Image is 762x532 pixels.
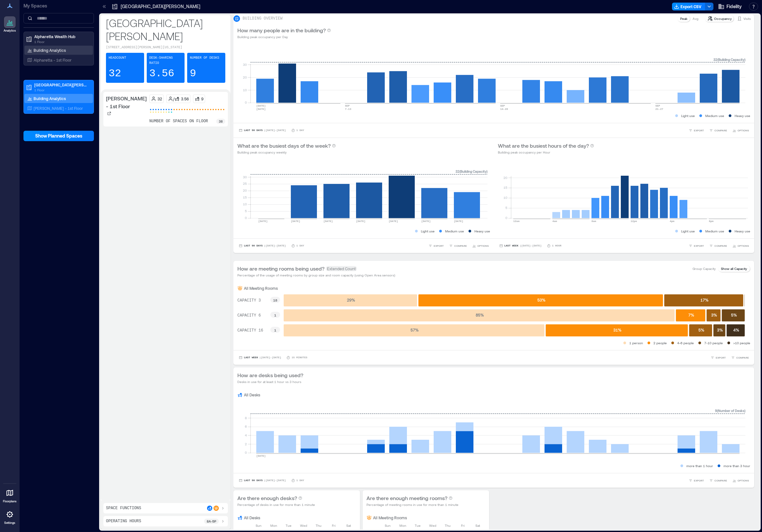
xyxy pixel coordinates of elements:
p: Fri [461,523,465,528]
text: SEP [655,104,660,107]
text: 29 % [347,298,355,302]
text: [DATE] [291,220,300,223]
p: [GEOGRAPHIC_DATA][PERSON_NAME] [106,16,225,42]
tspan: 10 [243,88,247,92]
button: OPTIONS [471,243,490,249]
text: 4 % [733,328,739,332]
p: [PERSON_NAME] - 1st Floor [34,106,83,111]
text: 4pm [670,220,675,223]
span: EXPORT [694,244,704,248]
p: Avg [693,16,698,21]
text: [DATE] [356,220,366,223]
text: [DATE] [256,104,266,107]
p: 1 Floor [34,87,89,93]
p: Heavy use [735,229,750,234]
span: Extended Count [326,266,357,271]
span: OPTIONS [477,244,489,248]
span: COMPARE [714,479,727,482]
tspan: 0 [505,216,507,220]
tspan: 6 [245,424,247,428]
p: 32 [109,67,121,80]
text: [DATE] [389,220,398,223]
text: [DATE] [454,220,463,223]
button: EXPORT [427,243,445,249]
text: 14-20 [500,108,508,111]
text: 57 % [411,328,419,332]
text: CAPACITY 3 [237,298,261,303]
text: [DATE] [323,220,333,223]
p: Building peak occupancy weekly [237,150,336,155]
p: My Spaces [23,3,94,9]
button: OPTIONS [731,127,750,134]
p: All Meeting Rooms [244,286,278,291]
p: Alpharetta Wealth Hub [34,34,89,39]
tspan: 5 [245,209,247,213]
button: COMPARE [448,243,468,249]
button: Last 90 Days |[DATE]-[DATE] [237,477,287,484]
span: OPTIONS [738,479,749,482]
button: Export CSV [672,3,705,10]
p: Operating Hours [106,519,141,524]
tspan: 0 [245,451,247,454]
text: 12am [513,220,519,223]
p: 1 Floor [34,39,89,44]
p: Medium use [445,229,464,234]
p: Medium use [705,113,724,118]
span: COMPARE [736,356,749,360]
p: Percentage of desks in use for more than 1 minute [237,502,315,507]
p: [GEOGRAPHIC_DATA][PERSON_NAME] [121,3,200,10]
tspan: 15 [243,195,247,199]
p: 1 Day [296,244,304,248]
p: Heavy use [735,113,750,118]
text: SEP [500,104,505,107]
p: Sun [256,523,261,528]
p: [GEOGRAPHIC_DATA][PERSON_NAME] [34,82,89,87]
button: EXPORT [687,477,705,484]
button: Show Planned Spaces [23,131,94,141]
p: 1 person [629,340,643,346]
p: Mon [270,523,277,528]
text: 8am [591,220,596,223]
p: Medium use [705,229,724,234]
tspan: 0 [245,100,247,104]
p: All Meeting Rooms [373,515,407,520]
span: COMPARE [714,244,727,248]
text: 7 % [688,313,694,317]
p: Settings [4,521,15,525]
p: Building peak occupancy per Hour [498,150,594,155]
span: EXPORT [694,479,704,482]
text: [DATE] [256,454,266,457]
tspan: 0 [245,216,247,220]
p: Light use [421,229,435,234]
text: 5 % [698,328,704,332]
p: Fri [332,523,336,528]
p: number of spaces on floor [149,119,208,124]
p: Visits [743,16,751,21]
p: Sat [346,523,351,528]
p: more than 3 hour [724,463,750,468]
p: Show all Capacity [721,266,747,271]
tspan: 15 [503,185,507,189]
p: more than 1 hour [686,463,713,468]
button: COMPARE [708,127,728,134]
p: 1 Hour [552,244,561,248]
button: COMPARE [730,354,750,361]
p: Tue [415,523,421,528]
p: Peak [680,16,687,21]
button: Fidelity [716,1,744,12]
p: Number of Desks [190,55,219,61]
p: 4-6 people [677,340,694,346]
a: Settings [2,507,18,527]
text: 3 % [717,328,723,332]
button: EXPORT [709,354,727,361]
p: 38 [219,119,223,124]
tspan: 20 [243,188,247,192]
button: COMPARE [708,243,728,249]
p: 7-10 people [704,340,723,346]
text: 5 % [731,313,737,317]
p: Wed [429,523,436,528]
p: Analytics [4,29,16,33]
text: 31 % [613,328,621,332]
p: 3.56 [149,67,174,80]
button: Last Week |[DATE]-[DATE] [498,243,543,249]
